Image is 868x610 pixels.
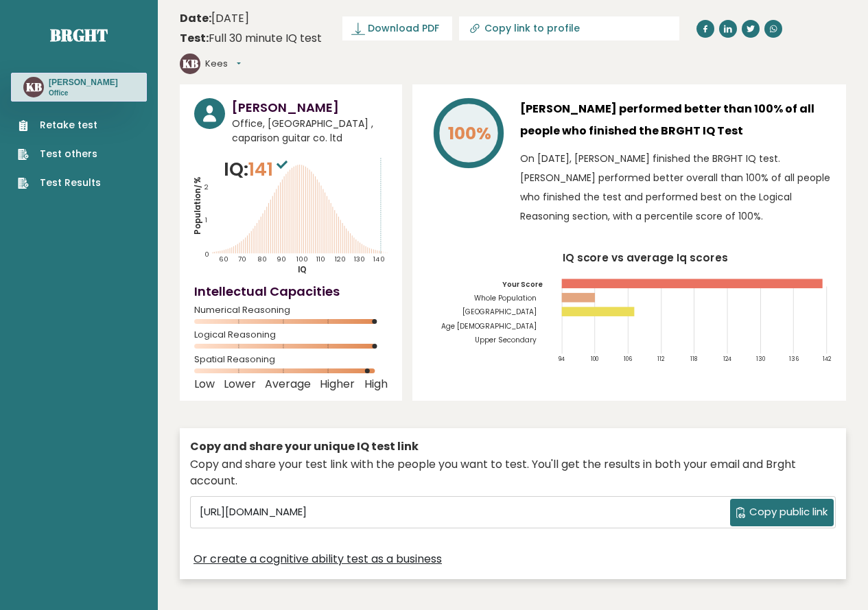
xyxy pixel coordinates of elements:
[342,16,452,40] a: Download PDF
[49,89,118,98] p: Office
[224,382,256,387] span: Lower
[18,147,101,161] a: Test others
[248,156,291,182] span: 141
[749,504,828,520] span: Copy public link
[26,79,42,95] text: KB
[462,307,537,317] tspan: [GEOGRAPHIC_DATA]
[194,282,388,301] h4: Intellectual Capacities
[373,255,384,263] tspan: 140
[180,10,211,26] b: Date:
[265,382,311,387] span: Average
[558,355,565,364] tspan: 94
[296,255,307,263] tspan: 100
[50,24,108,46] a: Brght
[502,279,543,290] tspan: Your Score
[789,355,799,364] tspan: 136
[298,264,307,275] tspan: IQ
[657,355,664,364] tspan: 112
[18,118,101,132] a: Retake test
[756,355,765,364] tspan: 130
[183,56,198,71] text: KB
[690,355,697,364] tspan: 118
[354,255,365,263] tspan: 130
[232,98,388,117] h3: [PERSON_NAME]
[320,382,355,387] span: Higher
[730,499,834,526] button: Copy public link
[335,255,346,263] tspan: 120
[591,355,598,364] tspan: 100
[205,215,207,224] tspan: 1
[194,357,388,362] span: Spatial Reasoning
[823,355,832,364] tspan: 142
[475,335,537,345] tspan: Upper Secondary
[368,21,439,36] span: Download PDF
[448,121,491,145] tspan: 100%
[190,456,836,489] div: Copy and share your test link with the people you want to test. You'll get the results in both yo...
[18,176,101,190] a: Test Results
[723,355,731,364] tspan: 124
[192,176,203,235] tspan: Population/%
[624,355,632,364] tspan: 106
[441,321,537,331] tspan: Age [DEMOGRAPHIC_DATA]
[474,293,537,303] tspan: Whole Population
[562,250,728,265] tspan: IQ score vs average Iq scores
[190,438,836,455] div: Copy and share your unique IQ test link
[364,382,388,387] span: High
[194,332,388,338] span: Logical Reasoning
[219,255,228,263] tspan: 60
[204,183,209,191] tspan: 2
[238,255,246,263] tspan: 70
[257,255,267,263] tspan: 80
[316,255,325,263] tspan: 110
[277,255,286,263] tspan: 90
[193,551,442,567] a: Or create a cognitive ability test as a business
[204,250,209,259] tspan: 0
[224,156,291,183] p: IQ:
[180,30,322,47] div: Full 30 minute IQ test
[520,98,832,142] h3: [PERSON_NAME] performed better than 100% of all people who finished the BRGHT IQ Test
[232,117,388,145] span: Office, [GEOGRAPHIC_DATA] , caparison guitar co. ltd
[180,10,249,27] time: [DATE]
[49,77,118,88] h3: [PERSON_NAME]
[194,307,388,313] span: Numerical Reasoning
[205,57,241,71] button: Kees
[520,149,832,226] p: On [DATE], [PERSON_NAME] finished the BRGHT IQ test. [PERSON_NAME] performed better overall than ...
[180,30,209,46] b: Test:
[194,382,215,387] span: Low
